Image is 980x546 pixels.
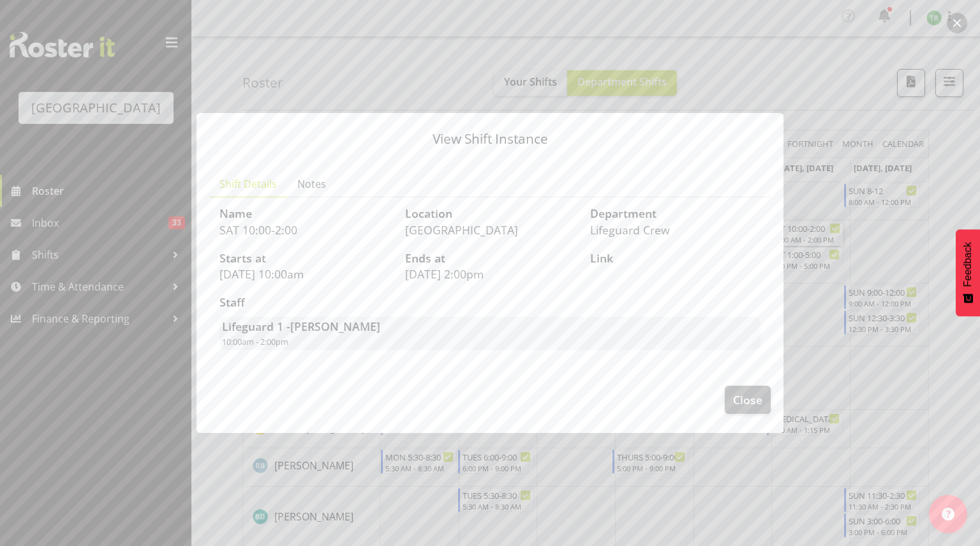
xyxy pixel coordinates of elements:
span: Shift Details [219,176,277,192]
span: Feedback [962,242,974,287]
h3: Starts at [219,252,390,265]
strong: Lifeguard 1 - [222,319,380,334]
p: Lifeguard Crew [590,223,761,237]
button: Close [725,386,771,414]
p: SAT 10:00-2:00 [219,223,390,237]
p: View Shift Instance [209,132,771,146]
h3: Ends at [405,252,575,265]
h3: Staff [219,296,761,309]
p: [DATE] 10:00am [219,267,390,281]
span: Close [733,391,762,408]
p: [DATE] 2:00pm [405,267,575,281]
span: 10:00am - 2:00pm [222,336,288,347]
button: Feedback - Show survey [956,229,980,316]
h3: Name [219,208,390,220]
p: [GEOGRAPHIC_DATA] [405,223,575,237]
h3: Location [405,208,575,220]
span: [PERSON_NAME] [290,319,380,334]
span: Notes [297,176,326,192]
h3: Department [590,208,761,220]
h3: Link [590,252,761,265]
img: help-xxl-2.png [942,508,954,520]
